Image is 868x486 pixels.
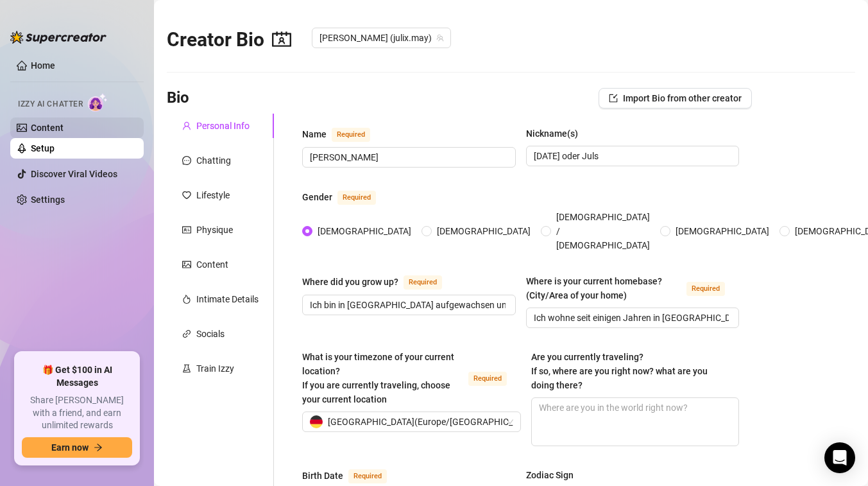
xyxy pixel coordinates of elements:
[22,394,132,432] span: Share [PERSON_NAME] with a friend, and earn unlimited rewards
[88,93,108,112] img: AI Chatter
[436,34,444,42] span: team
[302,275,398,289] div: Where did you grow up?
[551,210,655,252] span: [DEMOGRAPHIC_DATA] / [DEMOGRAPHIC_DATA]
[182,156,191,165] span: message
[196,119,250,133] div: Personal Info
[302,274,456,290] label: Where did you grow up?
[824,442,855,473] div: Open Intercom Messenger
[686,282,725,296] span: Required
[302,126,384,142] label: Name
[526,274,740,302] label: Where is your current homebase? (City/Area of your home)
[312,224,416,238] span: [DEMOGRAPHIC_DATA]
[31,195,65,205] a: Settings
[534,149,729,163] input: Nickname(s)
[348,469,387,483] span: Required
[310,415,323,428] img: de
[531,352,708,390] span: Are you currently traveling? If so, where are you right now? what are you doing there?
[196,223,233,237] div: Physique
[468,372,507,386] span: Required
[31,60,55,71] a: Home
[182,329,191,338] span: link
[18,98,83,110] span: Izzy AI Chatter
[526,274,682,302] div: Where is your current homebase? (City/Area of your home)
[196,361,234,376] div: Train Izzy
[526,126,587,141] label: Nickname(s)
[432,224,536,238] span: [DEMOGRAPHIC_DATA]
[302,127,327,141] div: Name
[609,94,618,103] span: import
[10,31,106,44] img: logo-BBDzfeDw.svg
[196,327,225,341] div: Socials
[337,191,376,205] span: Required
[302,352,454,404] span: What is your timezone of your current location? If you are currently traveling, choose your curre...
[623,93,742,103] span: Import Bio from other creator
[328,412,540,431] span: [GEOGRAPHIC_DATA] ( Europe/[GEOGRAPHIC_DATA] )
[534,311,729,325] input: Where is your current homebase? (City/Area of your home)
[526,468,583,482] label: Zodiac Sign
[404,275,442,290] span: Required
[31,169,117,179] a: Discover Viral Videos
[196,188,230,202] div: Lifestyle
[22,364,132,389] span: 🎁 Get $100 in AI Messages
[272,30,291,49] span: contacts
[31,123,64,133] a: Content
[182,260,191,269] span: picture
[167,28,291,52] h2: Creator Bio
[319,28,443,48] span: Julia (julix.may)
[670,224,774,238] span: [DEMOGRAPHIC_DATA]
[167,88,189,108] h3: Bio
[22,437,132,458] button: Earn nowarrow-right
[302,468,401,483] label: Birth Date
[182,121,191,130] span: user
[196,153,231,168] div: Chatting
[31,143,55,153] a: Setup
[310,150,506,164] input: Name
[196,257,228,272] div: Content
[94,443,103,452] span: arrow-right
[310,298,506,312] input: Where did you grow up?
[526,126,578,141] div: Nickname(s)
[51,442,89,453] span: Earn now
[302,469,343,483] div: Birth Date
[302,190,332,204] div: Gender
[182,225,191,234] span: idcard
[302,189,390,205] label: Gender
[526,468,574,482] div: Zodiac Sign
[599,88,752,108] button: Import Bio from other creator
[182,191,191,200] span: heart
[182,364,191,373] span: experiment
[196,292,259,306] div: Intimate Details
[182,295,191,304] span: fire
[332,128,370,142] span: Required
